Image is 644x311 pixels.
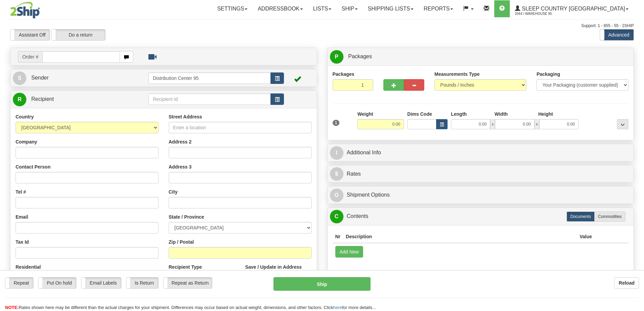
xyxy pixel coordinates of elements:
th: Description [343,230,577,243]
span: I [330,146,343,160]
label: Residential [16,264,41,270]
span: O [330,188,343,202]
span: Sender [31,75,49,81]
th: Nr [333,230,343,243]
label: Weight [357,111,373,117]
a: R Recipient [13,92,134,106]
button: Reload [614,277,639,289]
iframe: chat widget [628,121,643,190]
label: Email [16,214,28,220]
span: 2044 / Warehouse 95 [515,10,566,17]
label: Measurements Type [434,71,480,77]
label: Street Address [169,113,202,120]
label: Company [16,138,37,145]
span: x [534,119,539,129]
a: Ship [336,0,362,17]
a: Shipping lists [363,0,419,17]
label: Tel # [16,188,26,195]
input: Enter a location [169,122,312,133]
button: Add New [335,246,363,258]
label: Packages [333,71,355,77]
a: $Rates [330,167,631,181]
label: Address 2 [169,138,192,145]
label: Width [495,111,508,117]
label: Save / Update in Address Book [245,264,311,277]
label: Address 3 [169,163,192,170]
label: Length [451,111,467,117]
label: Repeat [5,277,33,288]
div: ... [617,119,628,129]
a: here [333,305,342,310]
label: Country [16,113,34,120]
b: Reload [619,280,635,286]
a: Reports [419,0,458,17]
span: S [13,71,26,85]
th: Value [577,230,595,243]
label: Put On hold [39,277,76,288]
span: x [490,119,495,129]
span: P [330,50,343,64]
span: Recipient [31,96,54,102]
span: Order # [18,51,42,63]
input: Recipient Id [148,93,271,105]
input: Sender Id [148,72,271,84]
button: Ship [273,277,371,291]
span: R [13,93,26,106]
label: Repeat as Return [164,277,212,288]
span: NOTE: [5,305,19,310]
img: logo2044.jpg [10,2,40,19]
span: 1 [333,120,340,126]
label: Is Return [126,277,158,288]
label: City [169,188,177,195]
a: Addressbook [253,0,308,17]
a: IAdditional Info [330,146,631,160]
label: Recipient Type [169,264,202,270]
a: Sleep Country [GEOGRAPHIC_DATA] 2044 / Warehouse 95 [510,0,634,17]
label: Documents [567,212,595,222]
span: C [330,210,343,223]
a: S Sender [13,71,148,85]
label: Email Labels [81,277,121,288]
label: Zip / Postal [169,239,194,245]
span: Sleep Country [GEOGRAPHIC_DATA] [520,6,625,12]
span: $ [330,167,343,181]
a: OShipment Options [330,188,631,202]
label: Height [538,111,553,117]
label: Commodities [594,212,625,222]
label: Tax Id [16,239,29,245]
label: State / Province [169,214,204,220]
span: Packages [348,53,372,59]
a: CContents [330,209,631,223]
a: Lists [308,0,336,17]
a: Settings [212,0,253,17]
div: Support: 1 - 855 - 55 - 2SHIP [10,23,634,29]
label: Dims Code [407,111,432,117]
label: Contact Person [16,163,50,170]
label: Do a return [52,29,105,40]
label: Packaging [536,71,560,77]
label: Assistant Off [10,29,50,40]
a: P Packages [330,50,631,64]
label: Advanced [600,29,634,40]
